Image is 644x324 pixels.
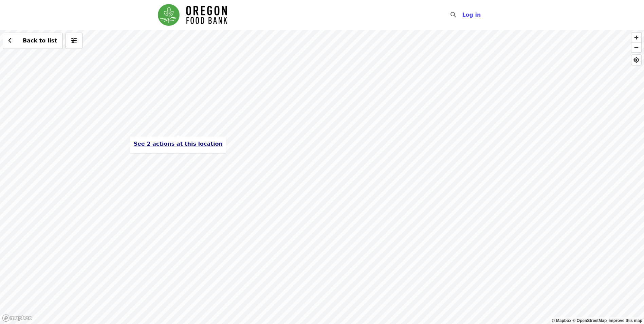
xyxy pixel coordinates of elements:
[133,141,222,147] span: See 2 actions at this location
[133,140,222,148] button: See 2 actions at this location
[572,318,607,323] a: OpenStreetMap
[71,37,77,44] i: sliders-h icon
[23,37,57,44] span: Back to list
[462,12,481,18] span: Log in
[66,33,82,49] button: More filters (0 selected)
[631,33,641,42] button: Zoom In
[552,318,572,323] a: Mapbox
[8,37,12,44] i: chevron-left icon
[460,7,465,23] input: Search
[631,42,641,52] button: Zoom Out
[450,12,456,18] i: search icon
[631,55,641,65] button: Find My Location
[3,33,63,49] button: Back to list
[2,314,32,322] a: Mapbox logo
[158,4,227,26] img: Oregon Food Bank - Home
[457,8,486,22] button: Log in
[609,318,642,323] a: Map feedback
